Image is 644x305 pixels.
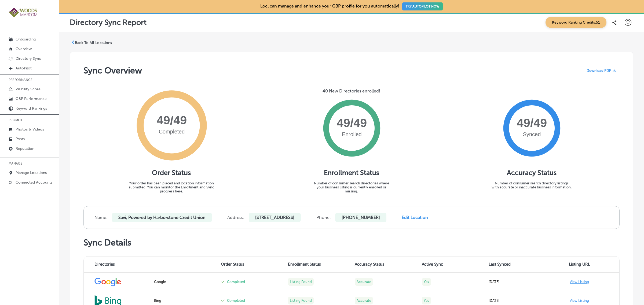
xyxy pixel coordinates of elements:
[16,170,47,175] p: Manage Locations
[352,256,419,273] th: Accuracy Status
[249,213,301,222] p: [STREET_ADDRESS]
[16,146,34,151] p: Reputation
[485,273,552,291] td: [DATE]
[9,7,38,18] img: 4a29b66a-e5ec-43cd-850c-b989ed1601aaLogo_Horizontal_BerryOlive_1000.jpg
[83,237,620,248] h1: Sync Details
[16,180,52,185] p: Connected Accounts
[422,297,431,304] label: Yes
[324,169,379,177] h1: Enrollment Status
[16,87,41,91] p: Visibility Score
[16,137,25,141] p: Posts
[587,69,611,73] span: Download PDF
[16,96,47,101] p: GBP Performance
[125,181,218,193] p: Your order has been placed and location information submitted. You can monitor the Enrollment and...
[16,66,32,70] p: AutoPilot
[402,2,443,10] button: TRY AUTOPILOT NOW
[507,169,557,177] h1: Accuracy Status
[227,215,244,220] label: Address:
[16,47,32,51] p: Overview
[71,40,112,45] a: Back To All Locations
[16,127,44,132] p: Photos & Videos
[227,299,245,303] label: Completed
[112,213,212,222] p: Savi, Powered by Harborstone Credit Union
[16,37,36,42] p: Onboarding
[402,215,428,220] a: Edit Location
[335,213,386,222] p: [PHONE_NUMBER]
[355,297,373,304] label: Accurate
[552,256,620,273] th: Listing URL
[16,56,41,61] p: Directory Sync
[546,17,606,28] span: Keyword Ranking Credits: 51
[491,181,572,189] p: Number of consumer search directory listings with accurate or inaccurate business information.
[227,280,245,284] label: Completed
[94,215,108,220] label: Name:
[570,280,589,284] a: View Listing
[285,256,352,273] th: Enrollment Status
[152,169,191,177] h1: Order Status
[75,40,112,45] p: Back To All Locations
[485,256,552,273] th: Last Synced
[16,106,47,111] p: Keyword Rankings
[419,256,486,273] th: Active Sync
[422,278,431,286] label: Yes
[84,256,151,273] th: Directories
[570,299,589,303] a: View Listing
[83,65,142,76] h1: Sync Overview
[355,278,373,286] label: Accurate
[316,215,331,220] label: Phone:
[311,181,392,193] p: Number of consumer search directories where your business listing is currently enrolled or missing.
[218,256,285,273] th: Order Status
[288,297,314,304] label: Listing Found
[70,18,147,27] p: Directory Sync Report
[154,299,215,303] div: Bing
[288,278,314,286] label: Listing Found
[154,280,215,284] div: Google
[94,277,121,287] img: google.png
[323,88,380,94] p: 40 New Directories enrolled!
